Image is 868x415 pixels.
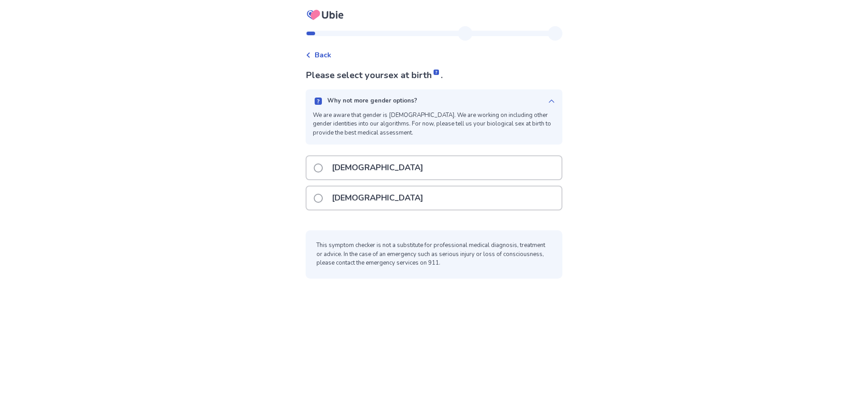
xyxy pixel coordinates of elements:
p: We are aware that gender is [DEMOGRAPHIC_DATA]. We are working on including other gender identiti... [313,111,555,138]
span: Back [315,50,331,61]
p: Please select your . [306,69,562,82]
p: [DEMOGRAPHIC_DATA] [326,156,429,179]
p: This symptom checker is not a substitute for professional medical diagnosis, treatment or advice.... [316,241,552,268]
p: Why not more gender options? [327,97,417,106]
span: sex at birth [384,69,441,81]
p: [DEMOGRAPHIC_DATA] [326,187,429,210]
